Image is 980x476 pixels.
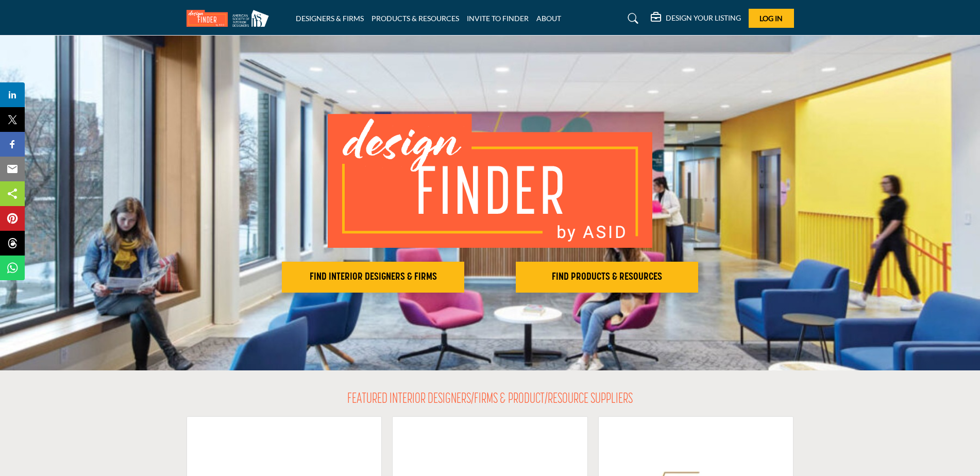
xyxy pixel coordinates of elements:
[666,13,741,23] h5: DESIGN YOUR LISTING
[328,114,652,248] img: image
[187,10,274,27] img: Site Logo
[618,10,645,27] a: Search
[536,14,561,23] a: ABOUT
[759,14,783,23] span: Log In
[285,271,461,283] h2: FIND INTERIOR DESIGNERS & FIRMS
[371,14,459,23] a: PRODUCTS & RESOURCES
[282,262,464,293] button: FIND INTERIOR DESIGNERS & FIRMS
[296,14,364,23] a: DESIGNERS & FIRMS
[347,391,633,409] h2: FEATURED INTERIOR DESIGNERS/FIRMS & PRODUCT/RESOURCE SUPPLIERS
[516,262,698,293] button: FIND PRODUCTS & RESOURCES
[519,271,695,283] h2: FIND PRODUCTS & RESOURCES
[467,14,529,23] a: INVITE TO FINDER
[651,12,741,25] div: DESIGN YOUR LISTING
[749,9,794,28] button: Log In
